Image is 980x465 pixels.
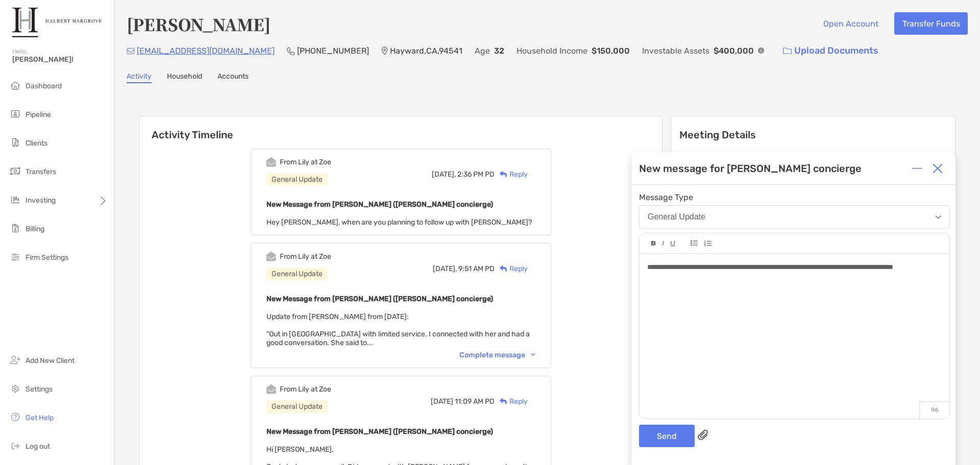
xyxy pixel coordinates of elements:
img: clients icon [9,136,21,149]
p: Meeting Details [679,129,947,141]
span: 2:36 PM PD [457,170,495,179]
span: [DATE], [433,264,457,273]
img: Zoe Logo [12,4,102,41]
button: Transfer Funds [894,12,968,35]
img: firm-settings icon [9,251,21,263]
img: Event icon [266,157,276,167]
img: Event icon [266,252,276,261]
span: [PERSON_NAME]! [12,55,108,64]
img: Editor control icon [651,241,656,246]
img: Expand or collapse [912,163,922,174]
b: New Message from [PERSON_NAME] ([PERSON_NAME] concierge) [266,200,493,209]
span: Hey [PERSON_NAME], when are you planning to follow up with [PERSON_NAME]? [266,218,532,227]
img: Close [933,163,943,174]
img: Event icon [266,384,276,394]
p: Age [475,44,490,57]
img: Chevron icon [531,353,535,356]
div: Reply [495,263,528,274]
div: General Update [648,212,705,222]
div: Reply [495,169,528,180]
h4: [PERSON_NAME] [127,12,271,36]
span: 9:51 AM PD [458,264,495,273]
img: Reply icon [500,265,507,272]
span: Transfers [26,167,56,176]
div: From Lily at Zoe [280,385,331,394]
span: Message Type [639,192,950,202]
div: New message for [PERSON_NAME] concierge [639,162,862,175]
div: From Lily at Zoe [280,252,331,261]
img: Editor control icon [670,241,675,247]
p: 96 [919,401,949,419]
img: Phone Icon [287,47,295,55]
img: get-help icon [9,411,21,423]
img: Reply icon [500,171,507,178]
button: Open Account [815,12,886,35]
p: $150,000 [592,44,630,57]
img: transfers icon [9,165,21,177]
div: General Update [266,267,328,280]
button: General Update [639,205,950,229]
div: Complete message [459,351,535,359]
img: add_new_client icon [9,354,21,366]
a: Upload Documents [776,40,885,62]
span: [DATE] [431,397,453,406]
img: settings icon [9,382,21,395]
img: billing icon [9,222,21,234]
span: Get Help [26,413,54,422]
span: Pipeline [26,110,51,119]
p: [PHONE_NUMBER] [297,44,369,57]
a: Accounts [217,72,249,83]
img: Open dropdown arrow [935,215,941,219]
img: Editor control icon [691,240,698,246]
span: Log out [26,442,50,451]
img: Reply icon [500,398,507,405]
img: investing icon [9,193,21,206]
span: Update from [PERSON_NAME] from [DATE]: "Out in [GEOGRAPHIC_DATA] with limited service. I connecte... [266,312,530,347]
div: From Lily at Zoe [280,158,331,166]
img: logout icon [9,439,21,452]
img: dashboard icon [9,79,21,91]
h6: Activity Timeline [139,116,662,141]
img: Editor control icon [704,240,712,247]
p: $400,000 [714,44,754,57]
span: Dashboard [26,82,62,90]
span: 11:09 AM PD [455,397,495,406]
img: pipeline icon [9,108,21,120]
p: Investable Assets [642,44,709,57]
div: Reply [495,396,528,407]
span: Investing [26,196,56,205]
p: 32 [494,44,504,57]
b: New Message from [PERSON_NAME] ([PERSON_NAME] concierge) [266,427,493,436]
img: Editor control icon [662,241,664,246]
img: button icon [783,47,792,55]
b: New Message from [PERSON_NAME] ([PERSON_NAME] concierge) [266,295,493,303]
a: Activity [127,72,152,83]
p: [EMAIL_ADDRESS][DOMAIN_NAME] [137,44,275,57]
img: Email Icon [127,48,135,54]
img: paperclip attachments [698,430,708,440]
img: Info Icon [758,47,764,54]
p: Household Income [517,44,587,57]
button: Send [639,425,695,447]
span: Add New Client [26,356,75,365]
span: Billing [26,225,44,233]
span: Clients [26,139,47,148]
div: General Update [266,173,328,186]
img: Location Icon [381,47,388,55]
span: [DATE], [432,170,456,179]
p: Hayward , CA , 94541 [390,44,462,57]
span: Firm Settings [26,253,68,262]
span: Settings [26,385,53,394]
a: Household [167,72,202,83]
div: General Update [266,400,328,413]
